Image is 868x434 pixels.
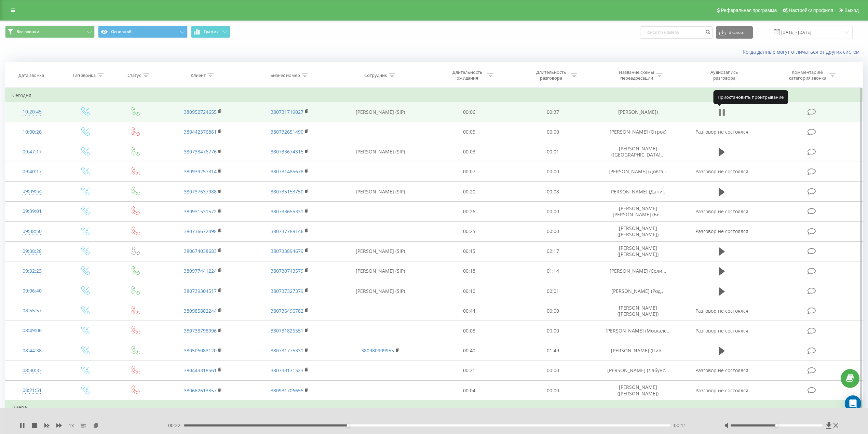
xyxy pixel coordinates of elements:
a: 380939257314 [184,168,217,175]
div: Accessibility label [775,424,778,427]
a: 380662613357 [184,387,217,394]
td: 00:01 [511,142,595,162]
div: 09:40:17 [12,165,52,178]
td: [PERSON_NAME] ([PERSON_NAME]) [595,241,682,261]
div: Комментарий/категория звонка [788,69,828,81]
td: 00:00 [511,122,595,142]
div: Accessibility label [347,424,349,427]
button: Основной [98,26,188,38]
td: 00:01 [511,281,595,301]
div: 10:20:45 [12,105,52,119]
div: 10:00:26 [12,125,52,139]
span: 00:11 [674,422,686,429]
td: 00:26 [427,202,511,221]
td: [PERSON_NAME] (SIP) [334,142,427,162]
a: 380732651490 [271,128,303,135]
td: 00:05 [427,122,511,142]
a: 380985882244 [184,308,217,314]
td: [PERSON_NAME] (SIP) [334,182,427,202]
a: 380731826551 [271,327,303,334]
td: 00:07 [427,162,511,181]
a: 380952724655 [184,109,217,115]
a: Когда данные могут отличаться от других систем [743,49,863,55]
div: Клиент [191,72,206,78]
td: 00:10 [427,281,511,301]
td: 00:44 [427,301,511,321]
span: [PERSON_NAME] (Дани... [609,188,667,195]
td: 00:15 [427,241,511,261]
td: [PERSON_NAME] (SIP) [334,281,427,301]
td: 00:40 [427,341,511,361]
div: Длительность разговора [533,69,569,81]
input: Поиск по номеру [640,26,713,39]
td: 00:00 [511,202,595,221]
td: 00:00 [511,381,595,401]
span: Разговор не состоялся [695,168,748,175]
div: 09:38:28 [12,245,52,258]
div: Open Intercom Messenger [845,395,861,412]
div: Аудиозапись разговора [702,69,746,81]
span: [PERSON_NAME] (Сели... [610,268,666,274]
span: - 00:22 [166,422,184,429]
span: Реферальная программа [721,8,777,13]
a: 380980909955 [361,347,394,354]
td: 01:14 [511,261,595,281]
div: 09:32:23 [12,265,52,278]
span: [PERSON_NAME] (Москале... [606,327,671,334]
td: 00:00 [511,321,595,341]
span: Разговор не состоялся [695,327,748,334]
div: 08:49:06 [12,324,52,337]
div: Сотрудник [364,72,387,78]
td: 00:37 [511,102,595,122]
a: 380443318561 [184,367,217,374]
span: Разговор не состоялся [695,128,748,135]
td: [PERSON_NAME] (SIP) [334,241,427,261]
td: 00:18 [427,261,511,281]
button: График [191,26,230,38]
div: 09:39:54 [12,185,52,198]
a: 380674038683 [184,248,217,254]
a: 380738476776 [184,148,217,155]
td: [PERSON_NAME] (SIP) [334,261,427,281]
a: 380733674315 [271,148,303,155]
a: 380931706655 [271,387,303,394]
span: Настройки профиля [789,8,833,13]
a: 380731485678 [271,168,303,175]
a: 380738798996 [184,327,217,334]
span: Выход [844,8,859,13]
div: 08:55:57 [12,304,52,317]
td: 00:00 [511,162,595,181]
a: 380442376861 [184,128,217,135]
span: [PERSON_NAME] (Довга... [609,168,667,175]
span: 1 x [69,422,74,429]
a: 380736672498 [184,228,217,234]
span: Разговор не состоялся [695,367,748,374]
td: 00:08 [511,182,595,202]
td: [PERSON_NAME] (SIP) [334,102,427,122]
td: [PERSON_NAME] ([PERSON_NAME]) [595,381,682,401]
span: [PERSON_NAME] [PERSON_NAME] (Бе... [613,205,664,218]
td: 00:20 [427,182,511,202]
a: 380733894679 [271,248,303,254]
div: Тип звонка [72,72,96,78]
div: Длительность ожидания [449,69,486,81]
td: 00:21 [427,361,511,380]
span: [PERSON_NAME] (Род... [611,288,665,294]
span: [PERSON_NAME] ([GEOGRAPHIC_DATA]... [611,145,665,158]
span: Разговор не состоялся [695,208,748,215]
a: 380931531572 [184,208,217,215]
a: 380977441224 [184,268,217,274]
a: 380731775331 [271,347,303,354]
a: 380506083120 [184,347,217,354]
div: Приостановить проигрывание [713,90,788,104]
div: Название схемы переадресации [618,69,655,81]
div: 08:21:51 [12,384,52,397]
span: [PERSON_NAME] (Пив... [611,347,665,354]
td: 00:03 [427,142,511,162]
div: Дата звонка [18,72,44,78]
a: 380737788146 [271,228,303,234]
span: Разговор не состоялся [695,308,748,314]
div: 09:06:40 [12,284,52,298]
div: 08:44:38 [12,344,52,357]
td: [PERSON_NAME] ([PERSON_NAME]) [595,301,682,321]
